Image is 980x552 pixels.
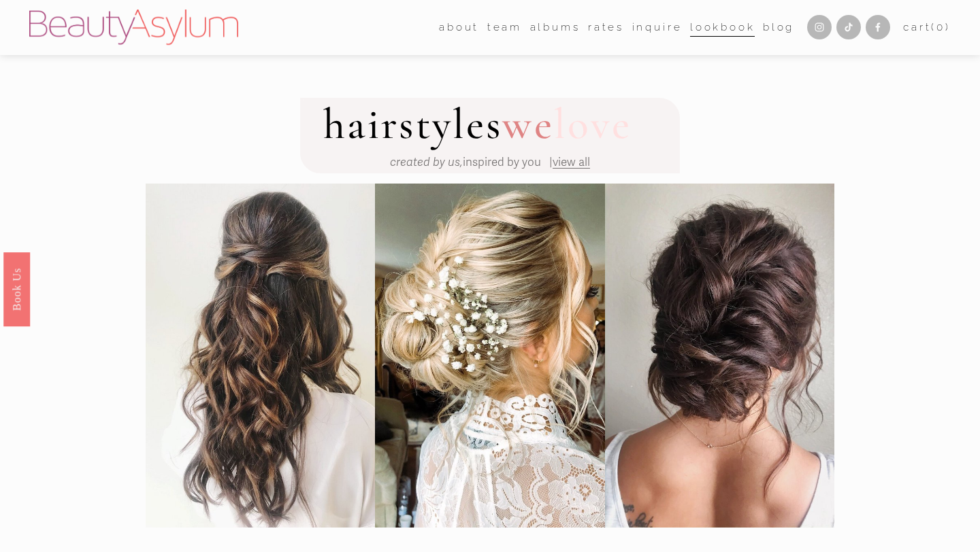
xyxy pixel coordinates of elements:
[553,155,590,169] a: view all
[323,103,632,146] h2: hairstyles
[836,15,861,39] a: TikTok
[439,17,479,38] a: folder dropdown
[931,21,950,33] span: ( )
[439,18,479,37] span: about
[29,10,238,45] img: Beauty Asylum | Bridal Hair &amp; Makeup Charlotte &amp; Atlanta
[605,184,864,528] img: Charleston-wedding-hair.jpg
[375,184,604,528] img: charlotte-hairstylist.jpeg
[390,155,553,169] span: inspired by you |
[3,252,30,326] a: Book Us
[390,155,463,169] em: created by us,
[487,17,522,38] a: folder dropdown
[146,184,375,528] img: Atlanta-wedding-hair.jpg
[632,17,683,38] a: Inquire
[588,17,624,38] a: Rates
[807,15,832,39] a: Instagram
[487,18,522,37] span: team
[690,17,755,38] a: Lookbook
[866,15,890,39] a: Facebook
[502,98,553,150] span: we
[936,21,945,33] span: 0
[530,17,581,38] a: albums
[763,17,794,38] a: Blog
[554,98,632,150] span: love
[903,18,951,37] a: 0 items in cart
